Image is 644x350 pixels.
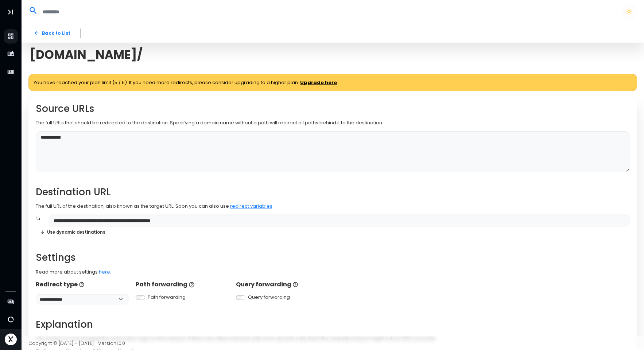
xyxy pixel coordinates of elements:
[36,119,630,127] p: The full URLs that should be redirected to the destination. Specifying a domain name without a pa...
[300,79,337,86] a: Upgrade here
[36,203,630,210] p: The full URL of the destination, also known as the target URL. Soon you can also use .
[230,203,272,210] a: redirect variables
[36,187,630,198] h2: Destination URL
[148,294,186,301] label: Path forwarding
[36,280,129,289] p: Redirect type
[36,319,630,330] h2: Explanation
[248,294,290,301] label: Query forwarding
[36,227,110,238] button: Use dynamic destinations
[5,334,17,346] img: Avatar
[36,103,630,114] h2: Source URLs
[30,48,143,62] span: [DOMAIN_NAME]/
[36,268,630,276] p: Read more about settings .
[136,280,229,289] p: Path forwarding
[28,339,125,346] span: Copyright © [DATE] - [DATE] | Version 1.0.0
[28,74,637,91] div: You have reached your plan limit (5 / 5). If you need more redirects, please consider upgrading t...
[28,27,75,39] a: Back to List
[36,335,630,342] p: This section is only showing the redirection logic for this redirect. If there are other redirect...
[36,252,630,263] h2: Settings
[4,5,18,19] button: Toggle Aside
[99,268,110,275] a: here
[236,280,329,289] p: Query forwarding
